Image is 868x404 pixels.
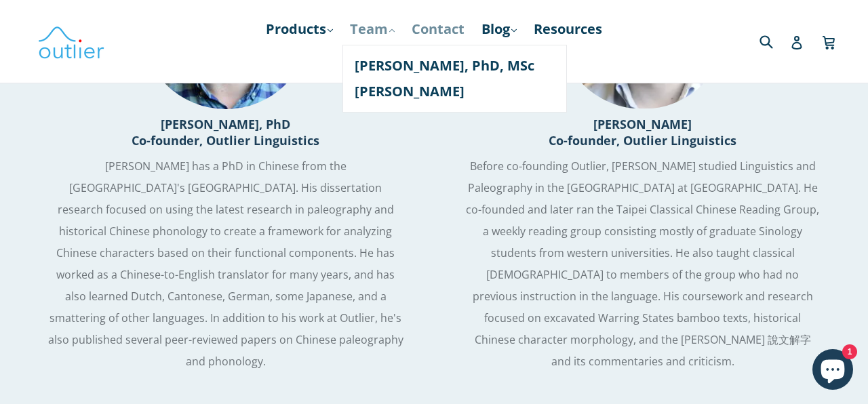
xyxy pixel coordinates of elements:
[466,159,819,369] span: Before co-founding Outlier, [PERSON_NAME] studied Linguistics and Paleography in the [GEOGRAPHIC_...
[48,159,403,369] span: [PERSON_NAME] has a PhD in Chinese from the [GEOGRAPHIC_DATA]'s [GEOGRAPHIC_DATA]. His dissertati...
[37,22,105,61] img: Outlier Linguistics
[756,27,793,55] input: Search
[808,349,857,393] inbox-online-store-chat: Shopify online store chat
[259,17,340,41] a: Products
[355,79,555,104] a: [PERSON_NAME]
[355,53,555,79] a: [PERSON_NAME], PhD, MSc
[384,41,484,66] a: Course Login
[343,17,401,41] a: Team
[527,17,609,41] a: Resources
[475,17,524,41] a: Blog
[444,116,841,148] h3: [PERSON_NAME] Co-founder, Outlier Linguistics
[27,116,424,148] h3: [PERSON_NAME], PhD Co-founder, Outlier Linguistics
[405,17,471,41] a: Contact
